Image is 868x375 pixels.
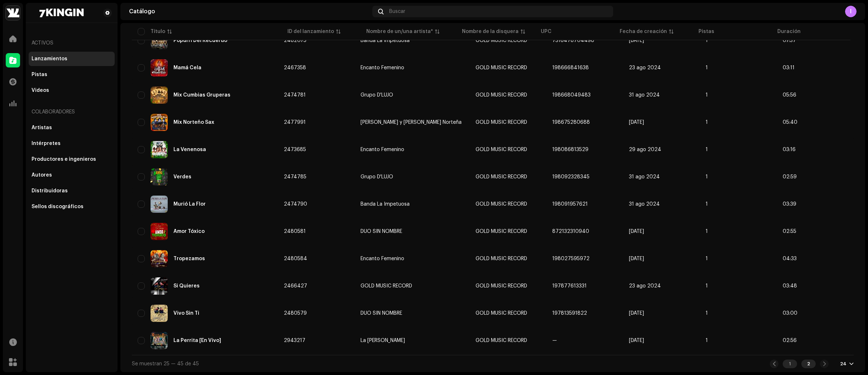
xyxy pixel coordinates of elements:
[29,83,115,98] re-m-nav-item: Videos
[361,147,404,152] div: Encanto Femenino
[361,229,402,234] div: DUO SIN NOMBRE
[476,38,527,43] span: GOLD MUSIC RECORD
[706,147,708,152] span: 1
[706,283,708,289] span: 1
[476,338,527,343] span: GOLD MUSIC RECORD
[552,120,590,125] span: 198675280688
[284,256,307,261] span: 2480584
[706,311,708,316] span: 1
[284,202,307,207] span: 2474790
[629,147,661,152] span: 29 ago 2024
[151,141,168,158] img: a7eb9f53-b34c-47c4-b3dd-c96f01dd91cc
[32,204,84,210] div: Sellos discográficos
[629,174,660,179] span: 31 ago 2024
[151,332,168,349] img: b3dc96f2-6317-4551-a654-f0905c07384c
[284,311,307,316] span: 2480579
[29,34,115,52] re-a-nav-header: Activos
[552,174,590,179] span: 198092328345
[173,174,191,179] div: Verdes
[32,188,68,194] div: Distribuidoras
[629,311,644,316] span: 6 sept 2024
[284,120,306,125] span: 2477991
[476,202,527,207] span: GOLD MUSIC RECORD
[476,120,527,125] span: GOLD MUSIC RECORD
[783,202,796,207] span: 03:39
[361,65,404,70] div: Encanto Femenino
[361,229,464,234] span: DUO SIN NOMBRE
[173,311,199,316] div: Vivo Sin Ti
[629,65,661,70] span: 23 ago 2024
[29,136,115,151] re-m-nav-item: Intérpretes
[552,93,591,98] span: 198668049483
[706,338,708,343] span: 1
[29,200,115,214] re-m-nav-item: Sellos discográficos
[361,311,464,316] span: DUO SIN NOMBRE
[476,311,527,316] span: GOLD MUSIC RECORD
[783,93,796,98] span: 05:56
[29,103,115,121] div: Colaboradores
[361,202,410,207] div: Banda La Impetuosa
[361,93,393,98] div: Grupo D'LUJO
[32,88,49,93] div: Videos
[552,38,594,43] span: 7316478704498
[706,174,708,179] span: 1
[151,305,168,322] img: 24e98ac9-4b32-4749-8bd9-85e087668f71
[151,168,168,186] img: 121852d8-25aa-40fc-9ae7-d6dc35982cc5
[783,360,797,368] div: 1
[29,184,115,198] re-m-nav-item: Distribuidoras
[840,361,846,367] div: 24
[361,256,464,261] span: Encanto Femenino
[151,250,168,267] img: ffdb2ee5-8c80-44dd-9cf9-4495f359b93e
[361,283,464,289] span: GOLD MUSIC RECORD
[151,114,168,131] img: 89792d39-6013-4795-b7e1-c51fb002bafe
[476,174,527,179] span: GOLD MUSIC RECORD
[284,65,306,70] span: 2467358
[151,223,168,240] img: 47fe518d-09b1-422e-8858-65a02ece5cee
[32,156,96,162] div: Productores e ingenieros
[361,93,464,98] span: Grupo D'LUJO
[173,65,201,70] div: Mamá Cela
[706,229,708,234] span: 1
[29,52,115,66] re-m-nav-item: Lanzamientos
[151,32,168,49] img: 41fd93ab-86a9-48a6-82f3-e449331fdbb6
[6,6,20,20] img: a0cb7215-512d-4475-8dcc-39c3dc2549d0
[629,338,644,343] span: 11 jul 2025
[361,65,464,70] span: Encanto Femenino
[783,311,797,316] span: 03:00
[32,9,92,17] img: 6df5c573-c4d5-448d-ab94-991ec08b5a1f
[476,147,527,152] span: GOLD MUSIC RECORD
[173,283,200,289] div: Si Quieres
[476,229,527,234] span: GOLD MUSIC RECORD
[783,174,797,179] span: 02:59
[361,38,410,43] div: Banda La Impetuosa
[284,338,305,343] span: 2943217
[476,65,527,70] span: GOLD MUSIC RECORD
[361,311,402,316] div: DUO SIN NOMBRE
[32,56,67,62] div: Lanzamientos
[845,6,857,17] div: I
[706,120,708,125] span: 1
[706,65,708,70] span: 1
[783,229,796,234] span: 02:55
[173,147,206,152] div: La Venenosa
[552,65,589,70] span: 198666841638
[361,202,464,207] span: Banda La Impetuosa
[173,338,221,343] div: La Perrita [En Vivo]
[129,9,369,14] div: Catálogo
[132,361,199,366] span: Se muestran 25 — 45 de 45
[284,93,306,98] span: 2474781
[361,338,464,343] span: La Chanchona De Morazán
[783,283,797,289] span: 03:48
[389,9,405,14] span: Buscar
[552,202,588,207] span: 198091957621
[552,229,589,234] span: 872132310940
[29,168,115,182] re-m-nav-item: Autores
[361,174,464,179] span: Grupo D'LUJO
[783,338,797,343] span: 02:56
[783,38,796,43] span: 07:37
[783,147,796,152] span: 03:16
[476,93,527,98] span: GOLD MUSIC RECORD
[151,59,168,76] img: 22890567-8088-4af4-95d7-9040f5825570
[173,38,227,43] div: Popurrí Del Recuerdo
[173,120,214,125] div: Mix Norteño Sax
